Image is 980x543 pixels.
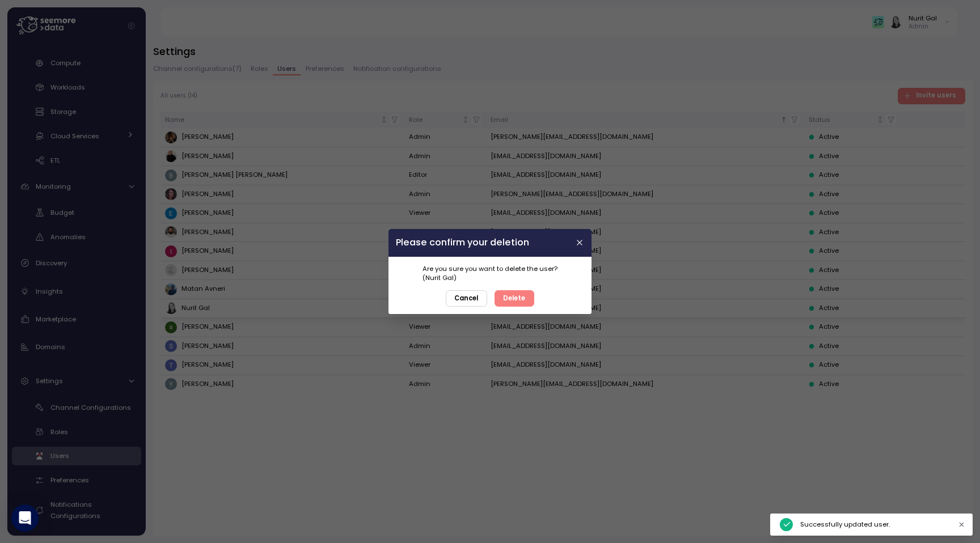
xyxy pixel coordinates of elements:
div: Open Intercom Messenger [11,504,39,532]
button: Delete [495,290,534,307]
button: Cancel [446,290,487,307]
h2: Please confirm your deletion [396,238,529,247]
div: Successfully updated user. [800,520,951,529]
span: Cancel [454,291,478,306]
p: Are you sure you want to delete the user? ( Nurit Gal ) [423,264,557,283]
span: Delete [504,291,526,306]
